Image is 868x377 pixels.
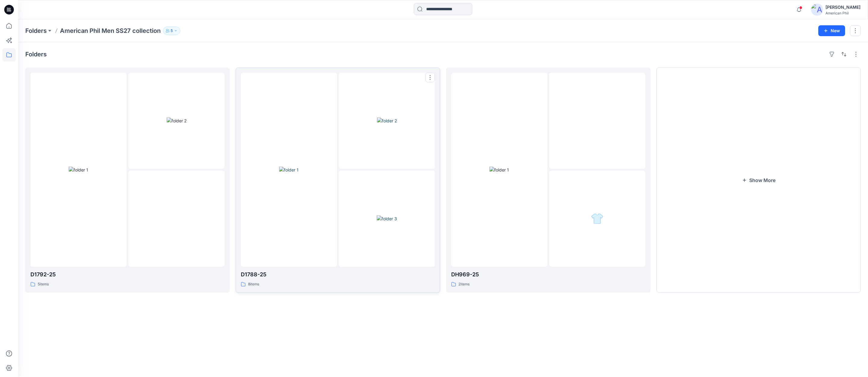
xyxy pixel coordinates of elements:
p: 8 items [248,281,259,287]
img: folder 1 [489,167,509,173]
img: folder 1 [279,167,299,173]
img: folder 3 [377,215,397,222]
h4: Folders [25,51,47,58]
button: Show More [656,68,861,293]
div: American Phil [826,11,860,15]
img: folder 3 [591,212,603,225]
img: avatar [811,4,823,16]
button: New [818,25,845,36]
img: folder 2 [377,118,397,124]
p: 5 items [38,281,49,287]
p: 2 items [458,281,470,287]
a: folder 1folder 2folder 3D1792-255items [25,68,230,293]
a: Folders [25,27,47,35]
a: folder 1folder 2folder 3D1788-258items [236,68,440,293]
p: D1788-25 [241,270,435,279]
img: folder 1 [69,167,88,173]
div: [PERSON_NAME] [826,4,860,11]
img: folder 2 [587,118,607,124]
p: American Phil Men SS27 collection [60,27,161,35]
a: folder 1folder 2folder 3DH969-252items [446,68,650,293]
img: folder 2 [167,118,187,124]
p: 5 [171,27,173,34]
p: DH969-25 [451,270,645,279]
button: 5 [163,27,180,35]
img: folder 3 [166,215,187,222]
p: D1792-25 [30,270,225,279]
